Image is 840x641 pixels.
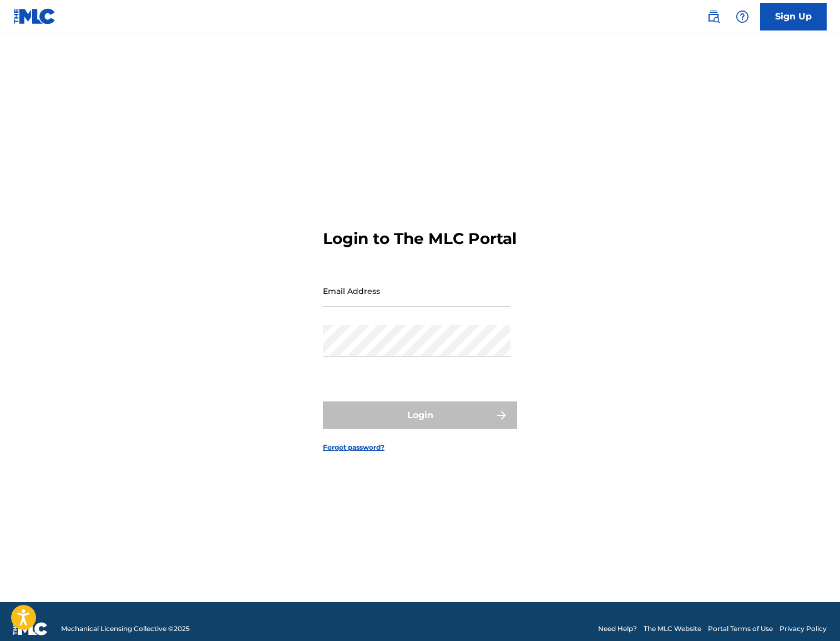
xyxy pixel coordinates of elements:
[785,588,840,641] iframe: Chat Widget
[323,229,517,248] h3: Login to The MLC Portal
[13,8,56,24] img: MLC Logo
[708,624,773,634] a: Portal Terms of Use
[760,3,827,30] a: Sign Up
[707,10,720,23] img: search
[731,6,753,28] div: Help
[61,624,190,634] span: Mechanical Licensing Collective © 2025
[644,624,701,634] a: The MLC Website
[13,622,48,635] img: logo
[598,624,637,634] a: Need Help?
[323,442,384,452] a: Forgot password?
[702,6,725,28] a: Public Search
[736,10,749,23] img: help
[780,624,827,634] a: Privacy Policy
